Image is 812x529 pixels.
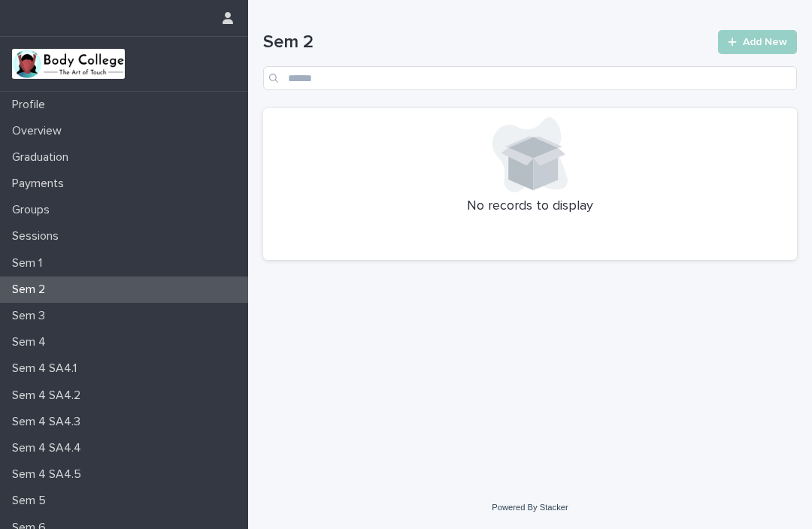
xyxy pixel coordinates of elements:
p: Sem 4 [6,335,58,349]
h1: Sem 2 [263,32,709,53]
p: Sem 1 [6,256,54,271]
a: Add New [718,30,797,54]
p: Sessions [6,229,71,243]
input: Search [263,66,797,90]
p: Overview [6,124,74,138]
a: Powered By Stacker [492,503,568,512]
p: Graduation [6,150,80,165]
p: Groups [6,203,62,217]
img: xvtzy2PTuGgGH0xbwGb2 [12,49,125,79]
p: Payments [6,177,76,191]
p: Sem 4 SA4.5 [6,467,93,482]
p: Profile [6,98,57,112]
p: Sem 4 SA4.1 [6,361,89,376]
p: Sem 5 [6,494,58,508]
p: Sem 4 SA4.2 [6,388,92,403]
p: Sem 4 SA4.4 [6,441,93,455]
p: Sem 2 [6,283,57,297]
p: No records to display [272,198,788,215]
span: Add New [743,37,787,47]
p: Sem 4 SA4.3 [6,415,92,429]
p: Sem 3 [6,309,57,323]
